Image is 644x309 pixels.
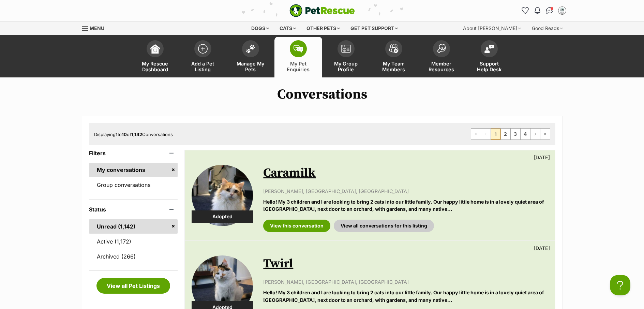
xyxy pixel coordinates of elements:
img: chat-41dd97257d64d25036548639549fe6c8038ab92f7586957e7f3b1b290dea8141.svg [546,7,553,14]
span: My Group Profile [331,61,361,72]
img: member-resources-icon-8e73f808a243e03378d46382f2149f9095a855e16c252ad45f914b54edf8863c.svg [437,44,446,53]
span: Add a Pet Listing [188,61,218,72]
a: My Team Members [370,37,418,77]
img: Belle Vie Animal Rescue profile pic [559,7,566,14]
a: Page 3 [511,129,520,139]
span: Support Help Desk [474,61,505,72]
span: Menu [90,25,104,31]
a: Page 4 [521,129,530,139]
div: Dogs [246,21,274,35]
img: help-desk-icon-fdf02630f3aa405de69fd3d07c3f3aa587a6932b1a1747fa1d2bba05be0121f9.svg [484,45,494,53]
span: Previous page [481,129,491,139]
span: My Team Members [378,61,409,72]
div: Cats [275,21,301,35]
iframe: Help Scout Beacon - Open [610,275,630,295]
ul: Account quick links [520,5,568,16]
a: Manage My Pets [227,37,274,77]
a: My Pet Enquiries [274,37,322,77]
p: [PERSON_NAME], [GEOGRAPHIC_DATA], [GEOGRAPHIC_DATA] [263,188,548,195]
p: [DATE] [534,154,550,161]
img: notifications-46538b983faf8c2785f20acdc204bb7945ddae34d4c08c2a6579f10ce5e182be.svg [535,7,540,14]
div: Other pets [302,21,345,35]
div: Get pet support [346,21,403,35]
img: group-profile-icon-3fa3cf56718a62981997c0bc7e787c4b2cf8bcc04b72c1350f741eb67cf2f40e.svg [341,45,351,53]
span: Manage My Pets [235,61,266,72]
p: Hello! My 3 children and I are looking to bring 2 cats into our little family. Our happy little h... [263,289,548,304]
span: First page [471,129,481,139]
a: Conversations [544,5,555,16]
strong: 1,142 [131,132,142,137]
a: Group conversations [89,178,178,192]
a: View all conversations for this listing [334,220,434,232]
div: Adopted [192,210,253,223]
button: My account [557,5,568,16]
a: My conversations [89,163,178,177]
img: team-members-icon-5396bd8760b3fe7c0b43da4ab00e1e3bb1a5d9ba89233759b79545d2d3fc5d0d.svg [389,44,399,53]
p: Hello! My 3 children and I are looking to bring 2 cats into our little family. Our happy little h... [263,198,548,213]
a: Menu [82,21,109,34]
a: Caramilk [263,165,316,181]
button: Notifications [532,5,543,16]
img: add-pet-listing-icon-0afa8454b4691262ce3f59096e99ab1cd57d4a30225e0717b998d2c9b9846f56.svg [198,44,208,54]
a: View all Pet Listings [96,278,170,294]
span: Page 1 [491,129,500,139]
p: [DATE] [534,245,550,252]
a: Page 2 [501,129,510,139]
span: Member Resources [426,61,457,72]
a: Unread (1,142) [89,219,178,234]
strong: 1 [116,132,118,137]
a: My Group Profile [322,37,370,77]
span: My Pet Enquiries [283,61,314,72]
a: PetRescue [289,4,355,17]
a: Next page [530,129,540,139]
span: My Rescue Dashboard [140,61,170,72]
a: Archived (266) [89,249,178,264]
img: dashboard-icon-eb2f2d2d3e046f16d808141f083e7271f6b2e854fb5c12c21221c1fb7104beca.svg [150,44,160,54]
a: Last page [540,129,550,139]
p: [PERSON_NAME], [GEOGRAPHIC_DATA], [GEOGRAPHIC_DATA] [263,278,548,285]
a: My Rescue Dashboard [131,37,179,77]
a: Member Resources [418,37,465,77]
header: Status [89,206,178,212]
a: Add a Pet Listing [179,37,227,77]
header: Filters [89,150,178,156]
nav: Pagination [471,128,550,140]
a: View this conversation [263,220,330,232]
a: Favourites [520,5,531,16]
strong: 10 [122,132,127,137]
a: Active (1,172) [89,234,178,249]
a: Twirl [263,256,293,271]
div: About [PERSON_NAME] [458,21,526,35]
div: Good Reads [527,21,568,35]
img: manage-my-pets-icon-02211641906a0b7f246fdf0571729dbe1e7629f14944591b6c1af311fb30b64b.svg [246,44,255,53]
img: logo-e224e6f780fb5917bec1dbf3a21bbac754714ae5b6737aabdf751b685950b380.svg [289,4,355,17]
span: Displaying to of Conversations [94,132,173,137]
a: Support Help Desk [465,37,513,77]
img: pet-enquiries-icon-7e3ad2cf08bfb03b45e93fb7055b45f3efa6380592205ae92323e6603595dc1f.svg [294,45,303,53]
img: Caramilk [192,165,253,226]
